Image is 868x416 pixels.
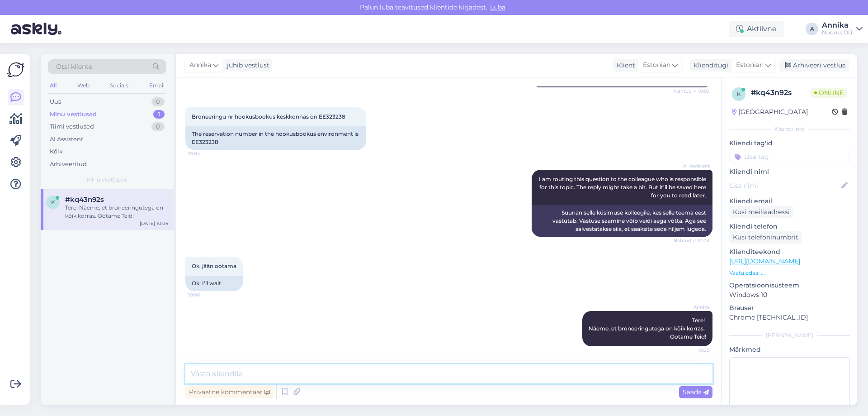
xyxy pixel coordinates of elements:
div: Klient [613,61,635,70]
div: 1 [153,110,165,119]
div: Web [75,80,91,91]
span: Ok, jään ootama [192,263,236,269]
div: [GEOGRAPHIC_DATA] [732,107,808,117]
span: Broneeringu nr hookusbookus keskkonnas on EE323238 [192,113,345,120]
p: Kliendi telefon [729,222,850,231]
div: [DATE] 10:06 [140,220,168,227]
div: A [806,23,818,35]
div: Küsi telefoninumbrit [729,231,802,244]
a: [URL][DOMAIN_NAME] [729,257,800,265]
p: Brauser [729,303,850,313]
span: k [737,91,741,97]
span: AI Assistent [676,163,710,169]
span: Annika [189,60,211,70]
div: Minu vestlused [50,110,97,119]
span: #kq43n92s [65,196,104,204]
div: All [48,80,58,91]
div: Kliendi info [729,125,850,133]
img: Askly Logo [7,61,24,78]
span: Online [811,88,847,98]
p: Klienditeekond [729,247,850,257]
span: Nähtud ✓ 10:04 [674,237,710,244]
div: Küsi meiliaadressi [729,206,793,218]
div: Ok, I'll wait. [185,276,243,291]
span: Minu vestlused [87,176,127,184]
div: # kq43n92s [751,87,811,98]
span: Estonian [643,60,670,70]
div: Annika [822,22,853,29]
p: Märkmed [729,345,850,354]
span: I am routing this question to the colleague who is responsible for this topic. The reply might ta... [539,176,708,199]
span: Otsi kliente [56,62,92,72]
p: Operatsioonisüsteem [729,281,850,290]
div: Kõik [50,147,63,156]
div: AI Assistent [50,135,83,144]
span: k [51,199,55,206]
span: Estonian [736,60,764,70]
span: Luba [487,3,508,11]
span: 10:04 [188,150,222,157]
div: Suunan selle küsimuse kolleegile, kes selle teema eest vastutab. Vastuse saamine võib veidi aega ... [532,205,712,237]
div: Arhiveeri vestlus [779,59,849,72]
div: Arhiveeritud [50,160,87,169]
div: Tiimi vestlused [50,122,94,131]
a: AnnikaNoorus OÜ [822,22,863,36]
input: Lisa nimi [730,181,840,191]
span: Nähtud ✓ 10:03 [674,88,710,95]
div: juhib vestlust [223,61,269,70]
p: Windows 10 [729,290,850,300]
div: Klienditugi [690,61,728,70]
div: Tere! Näeme, et broneeringutega on kõik korras. Ootame Teid! [65,204,168,220]
div: [PERSON_NAME] [729,331,850,339]
div: The reservation number in the hookusbookus environment is EE323238 [185,126,366,150]
div: Socials [108,80,130,91]
div: Privaatne kommentaar [185,386,274,398]
div: Uus [50,97,61,106]
div: 0 [151,97,165,106]
div: Email [147,80,166,91]
input: Lisa tag [729,150,850,163]
p: Chrome [TECHNICAL_ID] [729,313,850,322]
span: Annika [676,304,710,311]
span: Tere! Näeme, et broneeringutega on kõik korras. Ootame Teid! [589,317,706,340]
div: Aktiivne [729,21,784,37]
p: Kliendi nimi [729,167,850,177]
span: 10:06 [188,292,222,298]
div: 0 [151,122,165,131]
span: 10:20 [676,347,710,354]
p: Kliendi email [729,196,850,206]
p: Kliendi tag'id [729,139,850,148]
p: Vaata edasi ... [729,269,850,277]
div: Noorus OÜ [822,29,853,36]
span: Saada [683,388,709,396]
